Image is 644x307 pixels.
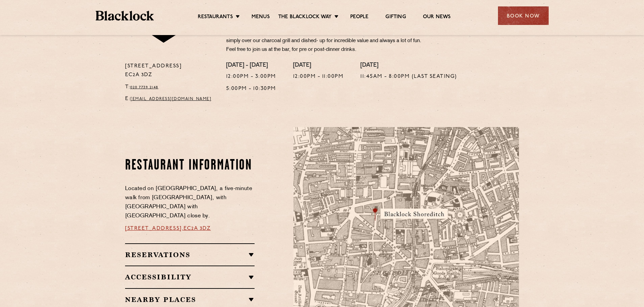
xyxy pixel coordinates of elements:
h2: Accessibility [125,273,255,281]
a: Gifting [385,14,406,21]
a: [STREET_ADDRESS], [125,226,184,231]
a: Restaurants [198,14,233,21]
a: 020 7739 2148 [130,85,159,89]
h4: [DATE] [293,62,344,69]
h4: [DATE] [360,62,457,69]
a: EC2A 3DZ [184,226,211,231]
h2: Nearby Places [125,296,255,304]
p: [STREET_ADDRESS] EC2A 3DZ [125,62,216,80]
p: 11:45am - 8:00pm (Last seating) [360,72,457,81]
p: 5:00pm - 10:30pm [226,85,276,93]
a: [EMAIL_ADDRESS][DOMAIN_NAME] [130,97,211,101]
a: Our News [423,14,451,21]
h4: [DATE] - [DATE] [226,62,276,69]
p: Located on [GEOGRAPHIC_DATA], a five-minute walk from [GEOGRAPHIC_DATA], with [GEOGRAPHIC_DATA] w... [125,184,255,221]
div: Book Now [498,6,549,25]
p: 12:00pm - 3:00pm [226,72,276,81]
a: The Blacklock Way [278,14,332,21]
p: 12:00pm - 11:00pm [293,72,344,81]
a: People [350,14,368,21]
p: E: [125,95,216,103]
img: BL_Textured_Logo-footer-cropped.svg [96,11,154,21]
h2: Reservations [125,251,255,259]
p: T: [125,83,216,92]
h2: Restaurant Information [125,157,255,174]
a: Menus [252,14,270,21]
